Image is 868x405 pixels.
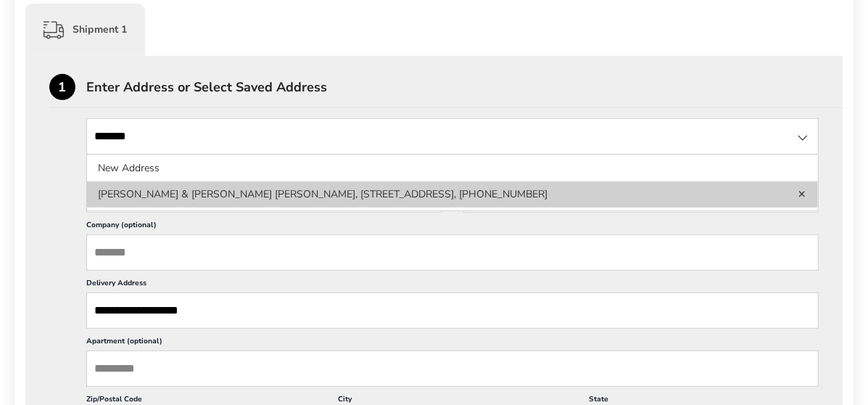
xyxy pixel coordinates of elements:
li: New Address [87,155,818,181]
label: Delivery Address [86,278,819,292]
input: Company [86,234,819,271]
a: Delete address [798,189,807,199]
input: State [86,118,819,155]
li: [PERSON_NAME] & [PERSON_NAME] [PERSON_NAME], [STREET_ADDRESS], [PHONE_NUMBER] [87,181,818,208]
div: 1 [49,74,75,100]
label: Apartment (optional) [86,336,819,351]
div: Shipment 1 [25,4,145,56]
div: Enter Address or Select Saved Address [86,81,843,94]
input: Apartment [86,351,819,387]
label: Company (optional) [86,220,819,234]
input: Delivery Address [86,292,819,329]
